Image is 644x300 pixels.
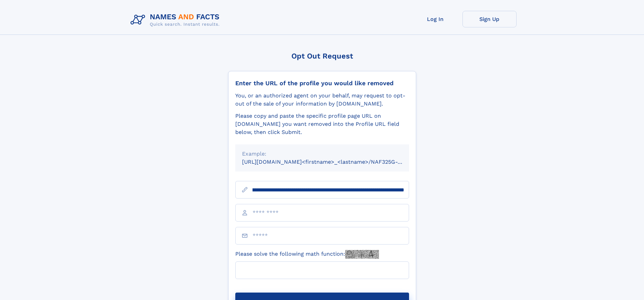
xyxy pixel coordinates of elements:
[408,11,462,27] a: Log In
[235,250,379,259] label: Please solve the following math function:
[242,159,422,165] small: [URL][DOMAIN_NAME]<firstname>_<lastname>/NAF325G-xxxxxxxx
[462,11,517,27] a: Sign Up
[128,11,225,29] img: Logo Names and Facts
[235,79,409,87] div: Enter the URL of the profile you would like removed
[228,52,416,60] div: Opt Out Request
[242,150,402,158] div: Example:
[235,92,409,108] div: You, or an authorized agent on your behalf, may request to opt-out of the sale of your informatio...
[235,112,409,136] div: Please copy and paste the specific profile page URL on [DOMAIN_NAME] you want removed into the Pr...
